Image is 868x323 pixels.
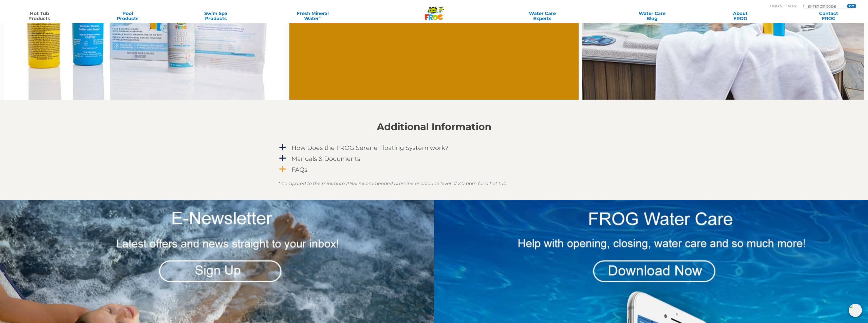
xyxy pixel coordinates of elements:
[279,165,286,173] span: a
[847,4,856,8] input: GO
[270,11,356,21] a: Fresh MineralWater∞
[319,15,321,19] sup: ∞
[706,11,775,21] a: AboutFROG
[487,11,598,21] a: Water CareExperts
[278,181,506,186] em: * Compared to the minimum ANSI recommended bromine or chlorine level of 2.0 ppm for a hot tub
[278,143,590,152] a: a How Does the FROG Serene Floating System work?
[279,155,286,162] span: a
[93,11,162,21] a: PoolProducts
[291,166,307,173] h4: FAQs
[5,11,74,21] a: Hot TubProducts
[770,4,797,8] p: Find A Dealer
[618,11,687,21] a: Water CareBlog
[291,144,449,151] h4: How Does the FROG Serene Floating System work?
[279,144,286,151] span: a
[278,121,590,132] h2: Additional Information
[291,155,360,162] h4: Manuals & Documents
[794,11,863,21] a: ContactFROG
[849,304,862,317] img: openIcon
[278,165,590,174] a: a FAQs
[181,11,250,21] a: Swim SpaProducts
[278,154,590,163] a: a Manuals & Documents
[807,4,841,8] input: Zip Code Form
